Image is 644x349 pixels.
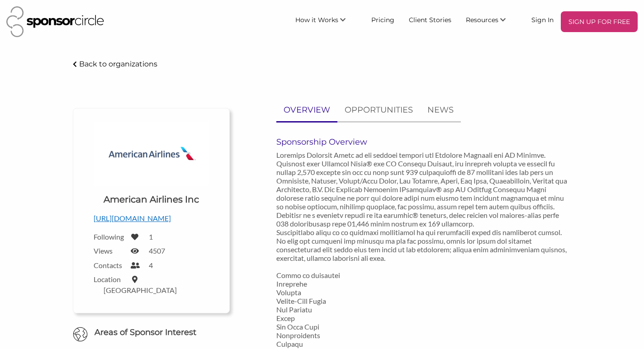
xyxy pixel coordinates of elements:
img: Sponsor Circle Logo [6,6,104,37]
li: Resources [459,11,524,32]
h6: Areas of Sponsor Interest [66,327,237,338]
img: Globe Icon [73,327,88,342]
a: Client Stories [402,11,459,28]
label: Location [94,275,125,283]
label: 4 [149,261,153,269]
p: SIGN UP FOR FREE [564,15,634,28]
img: Logo [94,122,209,186]
h6: Sponsorship Overview [276,137,572,147]
li: How it Works [288,11,364,32]
label: Views [94,246,125,255]
span: Resources [466,16,498,24]
p: OPPORTUNITIES [345,104,413,117]
label: 1 [149,232,153,241]
label: Contacts [94,261,125,269]
a: Pricing [364,11,402,28]
p: OVERVIEW [284,104,330,117]
h1: American Airlines Inc [104,193,199,206]
label: 4507 [149,246,165,255]
p: NEWS [427,104,454,117]
label: [GEOGRAPHIC_DATA] [104,286,177,294]
p: Back to organizations [79,60,157,68]
p: [URL][DOMAIN_NAME] [94,212,209,224]
span: How it Works [295,16,338,24]
label: Following [94,232,125,241]
a: Sign In [524,11,561,28]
